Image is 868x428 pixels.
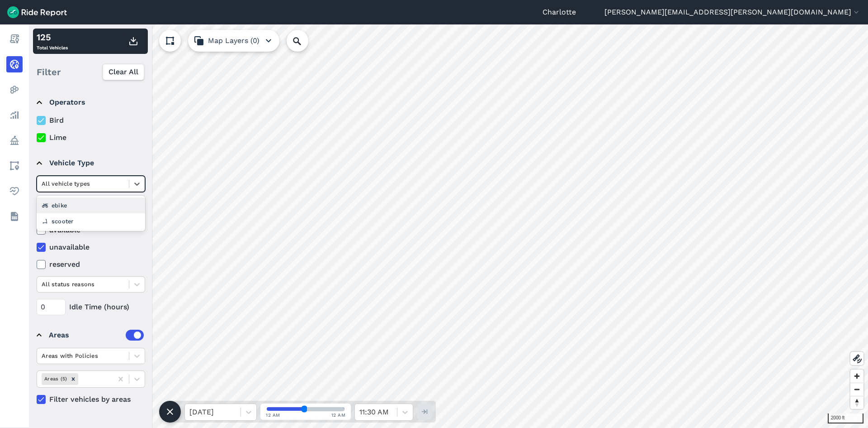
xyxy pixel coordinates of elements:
button: Clear All [103,64,144,80]
span: Clear All [108,67,138,77]
button: Reset bearing to north [850,396,863,409]
div: Filter [33,58,148,86]
button: Zoom in [850,370,863,383]
div: scooter [37,213,145,229]
summary: Vehicle Type [37,150,144,176]
span: 12 AM [331,412,346,418]
label: unavailable [37,242,145,253]
summary: Areas [37,322,144,348]
a: Realtime [6,56,23,72]
label: reserved [37,259,145,270]
button: Map Layers (0) [188,30,279,52]
div: Total Vehicles [37,30,68,52]
div: 2000 ft [828,414,863,423]
div: Idle Time (hours) [37,299,145,315]
div: Areas [49,330,144,341]
input: Search Location or Vehicles [287,30,323,52]
button: Zoom out [850,383,863,396]
a: Health [6,183,23,199]
a: Areas [6,158,23,174]
canvas: Map [29,24,868,428]
div: Remove Areas (5) [68,373,78,385]
button: [PERSON_NAME][EMAIL_ADDRESS][PERSON_NAME][DOMAIN_NAME] [604,7,861,18]
a: Charlotte [542,7,576,18]
summary: Operators [37,90,144,115]
label: Bird [37,115,145,126]
a: Policy [6,132,23,149]
img: Ride Report [7,6,67,18]
span: 12 AM [266,412,280,418]
a: Report [6,31,23,47]
a: Datasets [6,208,23,225]
a: Heatmaps [6,82,23,98]
label: Lime [37,132,145,143]
label: Filter vehicles by areas [37,394,145,405]
div: ebike [37,197,145,213]
div: Areas (5) [42,373,68,385]
div: 125 [37,30,68,44]
a: Analyze [6,107,23,123]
